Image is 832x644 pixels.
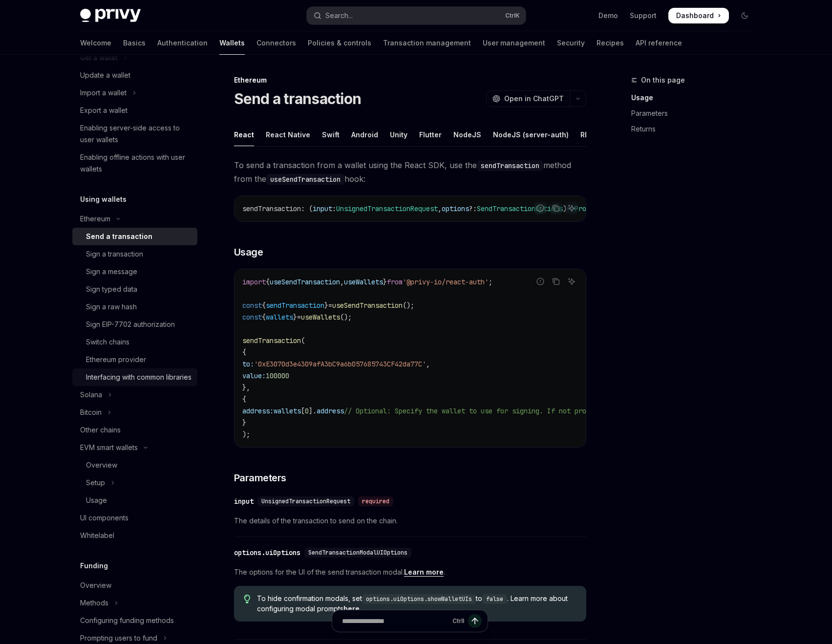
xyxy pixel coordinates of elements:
a: Connectors [256,31,296,55]
a: Wallets [219,31,245,55]
span: To send a transaction from a wallet using the React SDK, use the method from the hook: [234,158,586,186]
a: Sign a transaction [72,245,197,263]
div: Enabling offline actions with user wallets [80,151,192,175]
svg: Tip [244,595,251,603]
span: }, [242,383,250,392]
span: useSendTransaction [332,301,403,310]
a: Welcome [80,31,111,55]
span: const [242,301,262,310]
div: Ethereum [234,75,586,85]
span: { [262,301,266,310]
div: Search... [325,10,353,21]
div: Solana [80,389,102,401]
a: Enabling offline actions with user wallets [72,149,197,178]
span: } [242,418,246,427]
button: Report incorrect code [534,275,547,288]
h5: Funding [80,560,108,572]
a: Overview [72,456,197,474]
span: Ctrl K [505,12,520,20]
span: '0xE3070d3e4309afA3bC9a6b057685743CF42da77C' [254,360,426,368]
div: REST API [580,123,611,146]
span: Dashboard [676,11,714,21]
div: NodeJS [453,123,481,146]
a: Export a wallet [72,102,197,119]
span: input [313,204,332,213]
a: Parameters [631,106,760,121]
h1: Send a transaction [234,90,362,107]
div: Bitcoin [80,407,102,418]
div: React [234,123,254,146]
a: Usage [72,492,197,509]
div: Sign a transaction [86,248,143,260]
div: Ethereum [80,213,110,225]
span: UnsignedTransactionRequest [336,204,438,213]
span: const [242,313,262,322]
span: ( [301,336,305,345]
button: Open search [307,7,526,24]
div: Sign EIP-7702 authorization [86,319,175,330]
a: Usage [631,90,760,106]
span: = [328,301,332,310]
a: Other chains [72,421,197,439]
a: API reference [636,31,682,55]
button: Open in ChatGPT [486,90,570,107]
div: required [358,496,393,506]
div: Overview [80,580,111,591]
span: // Optional: Specify the wallet to use for signing. If not provided, the first wallet will be used. [344,407,731,415]
button: Ask AI [565,275,578,288]
input: Ask a question... [342,610,448,632]
h5: Using wallets [80,193,127,205]
span: useSendTransaction [270,278,340,286]
span: : ( [301,204,313,213]
span: ); [242,430,250,439]
a: UI components [72,509,197,527]
div: React Native [266,123,310,146]
span: The details of the transaction to send on the chain. [234,515,586,527]
a: User management [483,31,545,55]
a: Recipes [597,31,624,55]
a: Interfacing with common libraries [72,368,197,386]
button: Toggle dark mode [737,8,752,23]
div: Swift [322,123,340,146]
button: Copy the contents from the code block [550,202,562,215]
span: (); [403,301,414,310]
button: Toggle Solana section [72,386,197,404]
div: Export a wallet [80,105,128,116]
span: useWallets [344,278,383,286]
span: 0 [305,407,309,415]
button: Ask AI [565,202,578,215]
button: Toggle EVM smart wallets section [72,439,197,456]
button: Toggle Bitcoin section [72,404,197,421]
a: Policies & controls [308,31,371,55]
a: Enabling server-side access to user wallets [72,119,197,149]
span: useWallets [301,313,340,322]
div: Update a wallet [80,69,130,81]
span: Usage [234,245,263,259]
span: ]. [309,407,317,415]
span: SendTransactionModalUIOptions [308,549,407,557]
div: Overview [86,459,117,471]
span: sendTransaction [242,204,301,213]
span: } [383,278,387,286]
span: Parameters [234,471,286,485]
span: from [387,278,403,286]
div: Import a wallet [80,87,127,99]
a: here [343,604,360,613]
button: Report incorrect code [534,202,547,215]
div: Usage [86,494,107,506]
a: Demo [598,11,618,21]
span: SendTransactionOptions [477,204,563,213]
a: Authentication [157,31,208,55]
button: Toggle Setup section [72,474,197,492]
a: Returns [631,121,760,137]
a: Learn more [404,568,444,577]
div: EVM smart wallets [80,442,138,453]
div: Methods [80,597,108,609]
div: Sign a raw hash [86,301,137,313]
div: Send a transaction [86,231,152,242]
code: false [482,594,507,604]
div: Other chains [80,424,121,436]
span: address [317,407,344,415]
div: Enabling server-side access to user wallets [80,122,192,146]
a: Sign a raw hash [72,298,197,316]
